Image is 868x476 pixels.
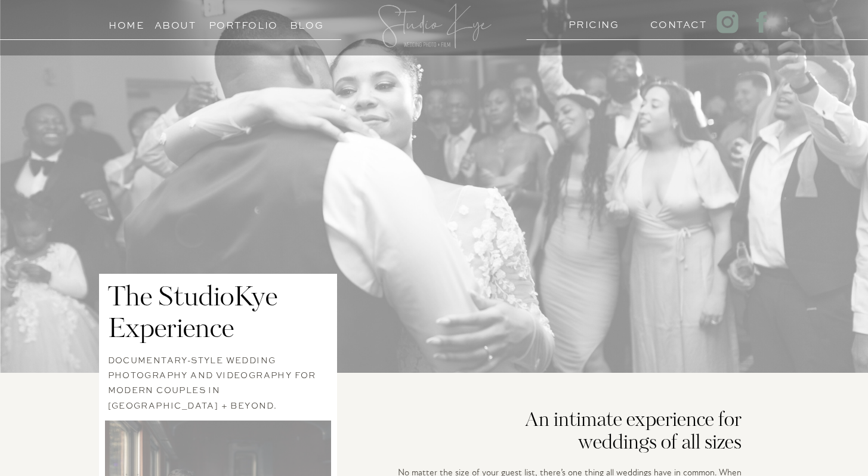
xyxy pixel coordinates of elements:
[108,283,318,347] h2: The StudioKye Experience
[155,17,196,28] a: About
[569,16,614,27] a: PRICING
[484,410,742,454] h2: An intimate experience for weddings of all sizes
[108,353,328,395] h3: Documentary-style wedding photography and videography for modern couples in [GEOGRAPHIC_DATA] + b...
[650,16,696,27] a: Contact
[209,17,263,28] a: Portfolio
[280,17,334,28] a: Blog
[104,17,150,28] a: Home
